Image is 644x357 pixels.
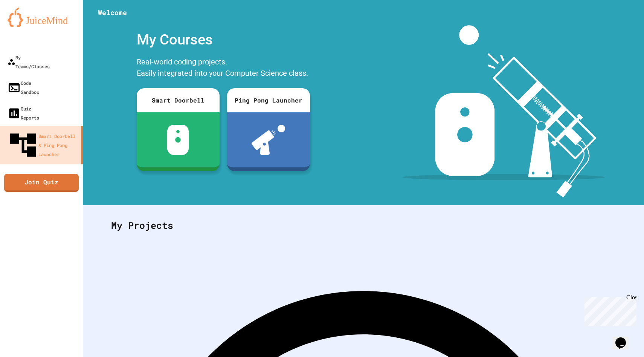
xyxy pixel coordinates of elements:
img: sdb-white.svg [167,125,189,155]
div: Smart Doorbell [137,88,220,112]
div: Smart Doorbell & Ping Pong Launcher [8,130,78,161]
div: Quiz Reports [8,104,39,122]
img: logo-orange.svg [8,8,75,27]
img: ppl-with-ball.png [252,125,285,155]
div: My Courses [133,25,314,54]
div: Code Sandbox [8,78,39,97]
img: banner-image-my-projects.png [403,25,604,198]
a: Join Quiz [4,174,79,192]
iframe: chat widget [612,327,636,349]
iframe: chat widget [581,294,636,326]
div: Chat with us now!Close [3,3,52,48]
div: Real-world coding projects. Easily integrated into your Computer Science class. [133,54,314,83]
div: My Projects [104,211,623,240]
div: Ping Pong Launcher [227,88,310,112]
div: My Teams/Classes [8,53,50,71]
